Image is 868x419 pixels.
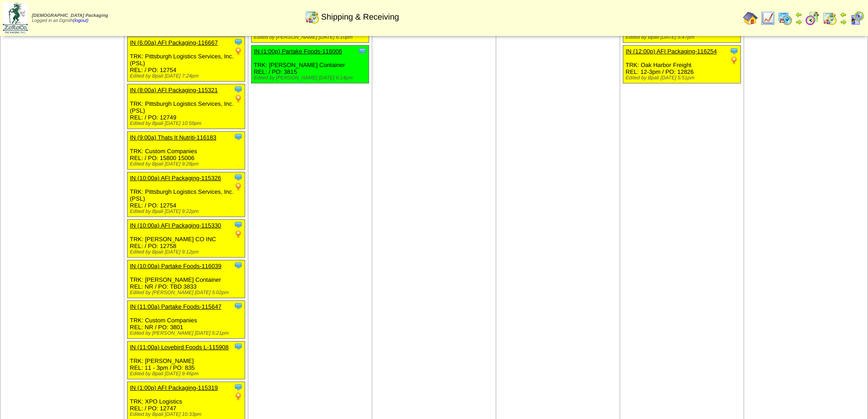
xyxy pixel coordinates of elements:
div: Edited by Bpali [DATE] 9:22pm [130,209,245,214]
a: IN (6:00a) AFI Packaging-116667 [130,39,218,46]
img: line_graph.gif [760,11,775,26]
a: IN (1:00p) AFI Packaging-115319 [130,384,218,391]
img: arrowright.gif [840,18,847,26]
div: TRK: Custom Companies REL: / PO: 15800 15006 [128,131,245,169]
div: Edited by [PERSON_NAME] [DATE] 5:02pm [130,290,245,295]
img: calendarcustomer.gif [850,11,864,26]
div: Edited by Bpali [DATE] 10:59pm [130,121,245,126]
div: TRK: Custom Companies REL: NR / PO: 3801 [128,300,245,338]
div: Edited by Bpali [DATE] 7:24pm [130,73,245,79]
a: IN (11:00a) Partake Foods-115647 [130,303,221,310]
img: zoroco-logo-small.webp [3,3,28,33]
img: arrowleft.gif [795,11,802,18]
img: Tooltip [729,47,739,56]
div: TRK: [PERSON_NAME] Container REL: / PO: 3815 [252,46,369,83]
img: Tooltip [234,261,243,270]
img: calendarblend.gif [805,11,820,26]
span: Shipping & Receiving [321,12,399,22]
a: (logout) [73,18,88,23]
img: PO [234,94,243,103]
div: Edited by Bpali [DATE] 9:46pm [130,371,245,377]
a: IN (8:00a) AFI Packaging-115321 [130,87,218,93]
div: Edited by Bpali [DATE] 9:12pm [130,249,245,255]
img: PO [234,47,243,56]
div: TRK: Pittsburgh Logistics Services, Inc. (PSL) REL: / PO: 12754 [128,36,245,81]
img: arrowright.gif [795,18,802,26]
img: Tooltip [234,342,243,351]
img: calendarprod.gif [778,11,792,26]
a: IN (12:00p) AFI Packaging-116254 [626,48,717,55]
a: IN (10:00a) AFI Packaging-115330 [130,222,221,229]
div: TRK: [PERSON_NAME] CO INC REL: / PO: 12758 [128,219,245,257]
img: PO [234,182,243,191]
img: PO [729,56,739,65]
div: Edited by [PERSON_NAME] [DATE] 5:21pm [130,331,245,336]
div: Edited by Bpali [DATE] 5:51pm [626,75,740,81]
img: Tooltip [234,132,243,141]
a: IN (1:00p) Partake Foods-116006 [254,48,342,55]
img: Tooltip [234,37,243,47]
div: TRK: Pittsburgh Logistics Services, Inc. (PSL) REL: / PO: 12749 [128,84,245,129]
img: calendarinout.gif [305,10,319,24]
span: Logged in as Dgroth [32,13,108,23]
div: TRK: [PERSON_NAME] Container REL: NR / PO: TBD 3833 [128,260,245,298]
img: PO [234,229,243,238]
span: [DEMOGRAPHIC_DATA] Packaging [32,13,108,18]
div: TRK: Pittsburgh Logistics Services, Inc. (PSL) REL: / PO: 12754 [128,172,245,217]
img: Tooltip [358,47,367,56]
div: Edited by Bpali [DATE] 10:33pm [130,412,245,417]
img: Tooltip [234,220,243,229]
img: home.gif [743,11,758,26]
img: PO [234,392,243,401]
a: IN (10:00a) Partake Foods-116039 [130,263,221,269]
div: Edited by Bpali [DATE] 9:28pm [130,161,245,167]
img: arrowleft.gif [840,11,847,18]
div: TRK: [PERSON_NAME] REL: 11 - 3pm / PO: 835 [128,341,245,379]
a: IN (9:00a) Thats It Nutriti-116183 [130,134,216,141]
a: IN (10:00a) AFI Packaging-115326 [130,175,221,181]
img: Tooltip [234,383,243,392]
img: Tooltip [234,85,243,94]
a: IN (11:00a) Lovebird Foods L-115908 [130,344,229,351]
div: Edited by [PERSON_NAME] [DATE] 6:14pm [254,75,369,81]
div: TRK: Oak Harbor Freight REL: 12-3pm / PO: 12826 [623,46,741,83]
img: Tooltip [234,301,243,310]
img: Tooltip [234,173,243,182]
img: calendarinout.gif [822,11,837,26]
